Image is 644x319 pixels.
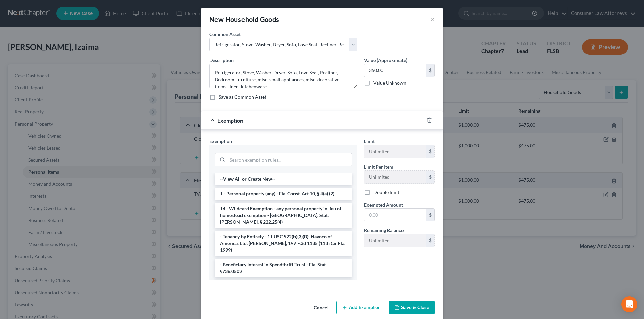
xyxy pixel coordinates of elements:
[215,203,352,228] li: 14 - Wildcard Exemption - any personal property in lieu of homestead exemption - [GEOGRAPHIC_DATA...
[336,301,386,315] button: Add Exemption
[364,163,393,170] label: Limit Per Item
[215,173,352,185] li: --View All or Create New--
[209,57,234,63] span: Description
[389,301,435,315] button: Save & Close
[209,138,232,144] span: Exemption
[621,296,637,312] div: Open Intercom Messenger
[364,145,426,158] input: --
[364,209,426,221] input: 0.00
[426,171,434,183] div: $
[364,227,404,234] label: Remaining Balance
[364,138,375,144] span: Limit
[426,145,434,158] div: $
[364,234,426,247] input: --
[430,15,435,23] button: ×
[364,57,407,64] label: Value (Approximate)
[215,259,352,277] li: - Beneficiary Interest in Spendthrift Trust - Fla. Stat §736.0502
[364,64,426,77] input: 0.00
[364,202,403,208] span: Exempted Amount
[227,153,352,166] input: Search exemption rules...
[364,171,426,183] input: --
[426,209,434,221] div: $
[215,188,352,200] li: 1 - Personal property (any) - Fla. Const. Art.10, § 4(a) (2)
[215,231,352,256] li: - Tenancy by Entirety - 11 USC 522(b)(3)(B); Havoco of America, Ltd. [PERSON_NAME], 197 F.3d 1135...
[373,189,399,196] label: Double limit
[308,301,334,315] button: Cancel
[209,31,241,38] label: Common Asset
[209,15,279,24] div: New Household Goods
[426,64,434,77] div: $
[426,234,434,247] div: $
[219,94,266,100] label: Save as Common Asset
[373,80,406,86] label: Value Unknown
[217,117,243,124] span: Exemption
